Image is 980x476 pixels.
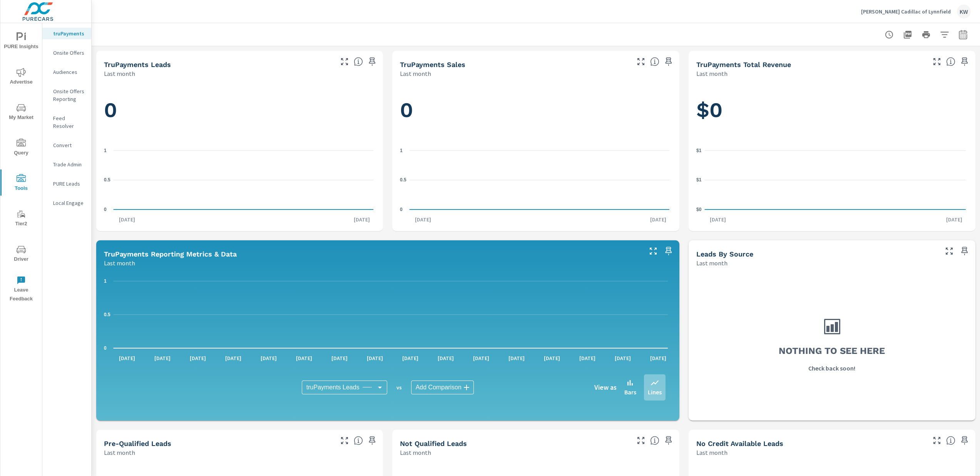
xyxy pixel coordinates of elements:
[594,384,617,391] h6: View as
[937,27,952,42] button: Apply Filters
[104,345,107,351] text: 0
[931,434,943,447] button: Make Fullscreen
[957,5,971,18] div: KW
[958,55,971,68] span: Save this to your personalized report
[943,245,955,257] button: Make Fullscreen
[696,207,702,212] text: $0
[42,159,91,170] div: Trade Admin
[779,344,885,357] h3: Nothing to see here
[958,434,971,447] span: Save this to your personalized report
[624,387,636,397] p: Bars
[53,68,85,76] p: Audiences
[42,139,91,151] div: Convert
[3,32,40,51] span: PURE Insights
[946,57,955,66] span: Total revenue from sales matched to a truPayments lead. [Source: This data is sourced from the de...
[53,30,85,37] p: truPayments
[42,66,91,78] div: Audiences
[955,27,971,42] button: Select Date Range
[306,384,360,391] span: truPayments Leads
[3,103,40,122] span: My Market
[958,245,971,257] span: Save this to your personalized report
[361,354,388,362] p: [DATE]
[650,436,659,445] span: A basic review has been done and has not approved the credit worthiness of the lead by the config...
[3,210,40,228] span: Tier2
[400,448,431,457] p: Last month
[696,60,791,69] h5: truPayments Total Revenue
[104,312,110,317] text: 0.5
[400,177,406,183] text: 0.5
[650,57,659,66] span: Number of sales matched to a truPayments lead. [Source: This data is sourced from the dealer's DM...
[861,8,951,15] p: [PERSON_NAME] Cadillac of Lynnfield
[662,245,675,257] span: Save this to your personalized report
[326,354,353,362] p: [DATE]
[696,148,702,153] text: $1
[400,148,403,153] text: 1
[42,112,91,132] div: Feed Resolver
[42,85,91,105] div: Onsite Offers Reporting
[635,55,647,68] button: Make Fullscreen
[946,436,955,445] span: A lead that has been submitted but has not gone through the credit application process.
[662,434,675,447] span: Save this to your personalized report
[53,141,85,149] p: Convert
[400,60,465,69] h5: truPayments Sales
[468,354,495,362] p: [DATE]
[574,354,601,362] p: [DATE]
[104,148,107,153] text: 1
[104,448,135,457] p: Last month
[538,354,565,362] p: [DATE]
[900,27,915,42] button: "Export Report to PDF"
[104,258,135,268] p: Last month
[400,69,431,78] p: Last month
[696,250,753,258] h5: Leads By Source
[104,207,107,212] text: 0
[647,245,659,257] button: Make Fullscreen
[941,216,968,223] p: [DATE]
[104,97,375,123] h1: 0
[114,216,140,223] p: [DATE]
[696,258,727,268] p: Last month
[3,276,40,303] span: Leave Feedback
[114,354,140,362] p: [DATE]
[53,114,85,130] p: Feed Resolver
[53,180,85,188] p: PURE Leads
[149,354,176,362] p: [DATE]
[3,174,40,193] span: Tools
[410,216,436,223] p: [DATE]
[366,55,378,68] span: Save this to your personalized report
[416,384,462,391] span: Add Comparison
[808,364,855,373] p: Check back soon!
[338,55,351,68] button: Make Fullscreen
[400,439,467,448] h5: Not Qualified Leads
[184,354,211,362] p: [DATE]
[397,354,424,362] p: [DATE]
[3,139,40,158] span: Query
[635,434,647,447] button: Make Fullscreen
[104,439,171,448] h5: Pre-Qualified Leads
[648,387,662,397] p: Lines
[354,436,363,445] span: A basic review has been done and approved the credit worthiness of the lead by the configured cre...
[696,69,727,78] p: Last month
[645,354,672,362] p: [DATE]
[104,69,135,78] p: Last month
[696,439,783,448] h5: No Credit Available Leads
[645,216,672,223] p: [DATE]
[931,55,943,68] button: Make Fullscreen
[3,68,40,87] span: Advertise
[42,47,91,59] div: Onsite Offers
[348,216,375,223] p: [DATE]
[42,28,91,39] div: truPayments
[255,354,282,362] p: [DATE]
[53,161,85,168] p: Trade Admin
[609,354,636,362] p: [DATE]
[696,177,702,183] text: $1
[104,278,107,284] text: 1
[411,380,474,394] div: Add Comparison
[696,448,727,457] p: Last month
[53,199,85,207] p: Local Engage
[704,216,731,223] p: [DATE]
[3,245,40,264] span: Driver
[42,178,91,189] div: PURE Leads
[0,23,42,307] div: nav menu
[400,207,403,212] text: 0
[387,384,411,391] p: vs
